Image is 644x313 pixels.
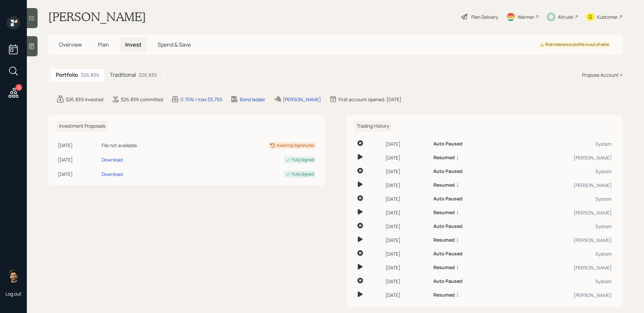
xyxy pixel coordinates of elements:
[48,9,146,24] h1: [PERSON_NAME]
[582,71,623,78] div: Propose Account +
[433,224,463,229] h6: Auto Paused
[515,264,612,271] div: [PERSON_NAME]
[433,278,463,284] h6: Auto Paused
[180,96,222,103] div: 0.75% | max $3,750
[385,154,428,161] div: [DATE]
[58,171,99,178] div: [DATE]
[125,41,142,48] span: Invest
[515,140,612,147] div: System
[597,13,618,20] div: Kustomer
[385,237,428,244] div: [DATE]
[15,84,22,91] div: 8
[518,13,534,20] div: Warmer
[240,96,265,103] div: Bond ladder
[515,278,612,285] div: System
[515,292,612,299] div: [PERSON_NAME]
[110,72,136,78] h5: Traditional
[385,209,428,216] div: [DATE]
[433,182,455,188] h6: Resumed
[7,269,20,283] img: eric-schwartz-headshot.png
[385,168,428,175] div: [DATE]
[515,154,612,161] div: [PERSON_NAME]
[433,155,455,161] h6: Resumed
[433,265,455,270] h6: Resumed
[515,223,612,230] div: System
[515,237,612,244] div: [PERSON_NAME]
[433,237,455,243] h6: Resumed
[471,13,498,20] div: Plan Delivery
[515,168,612,175] div: System
[102,171,123,178] div: Download
[102,156,123,163] div: Download
[58,142,99,149] div: [DATE]
[515,250,612,257] div: System
[433,210,455,215] h6: Resumed
[139,71,157,78] div: $26,839
[59,41,82,48] span: Overview
[433,169,463,174] h6: Auto Paused
[515,195,612,202] div: System
[102,142,193,149] div: File not available
[385,223,428,230] div: [DATE]
[385,195,428,202] div: [DATE]
[354,121,392,132] h6: Trading History
[385,264,428,271] div: [DATE]
[338,96,401,103] div: First account opened: [DATE]
[58,156,99,163] div: [DATE]
[385,182,428,189] div: [DATE]
[385,250,428,257] div: [DATE]
[515,182,612,189] div: [PERSON_NAME]
[385,292,428,299] div: [DATE]
[292,171,314,177] div: Fully Signed
[98,41,109,48] span: Plan
[558,13,574,20] div: Altruist
[385,278,428,285] div: [DATE]
[292,157,314,163] div: Fully Signed
[277,142,314,148] div: Awaiting Signatures
[433,251,463,257] h6: Auto Paused
[121,96,163,103] div: $26,839 committed
[433,196,463,202] h6: Auto Paused
[283,96,321,103] div: [PERSON_NAME]
[56,72,78,78] h5: Portfolio
[56,121,108,132] h6: Investment Proposals
[540,42,609,48] div: Risk tolerance profile is out of date
[385,140,428,147] div: [DATE]
[81,71,99,78] div: $26,839
[66,96,103,103] div: $26,839 invested
[433,141,463,147] h6: Auto Paused
[515,209,612,216] div: [PERSON_NAME]
[433,292,455,298] h6: Resumed
[5,291,21,297] div: Log out
[158,41,191,48] span: Spend & Save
